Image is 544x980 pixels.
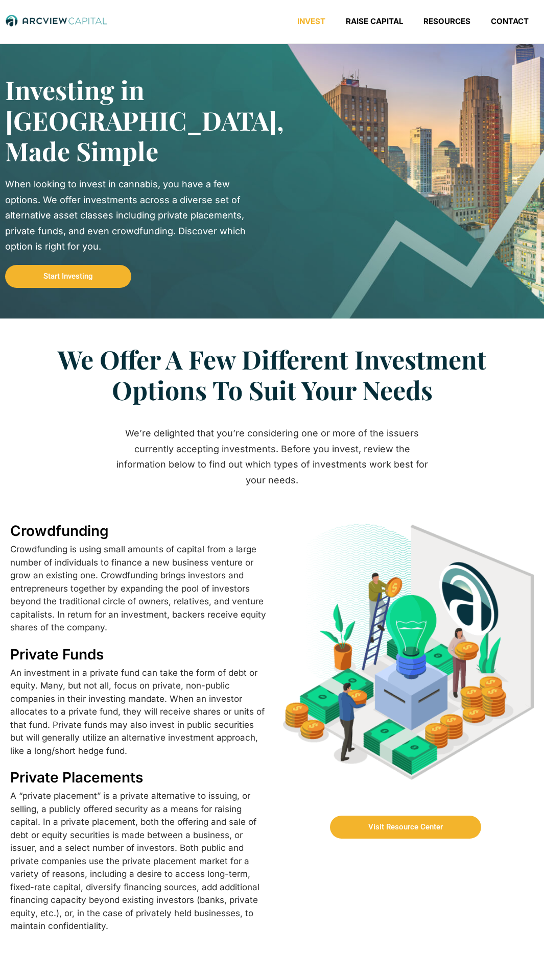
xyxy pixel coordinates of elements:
[5,177,257,255] div: When looking to invest in cannabis, you have a few options. We offer investments across a diverse...
[10,647,267,661] h2: Private Funds
[10,543,267,634] div: Crowdfunding is using small amounts of capital from a large number of individuals to finance a ne...
[368,823,443,831] span: Visit Resource Center
[481,16,539,27] a: Contact
[5,265,131,288] a: Start Investing
[43,273,93,280] span: Start Investing
[330,816,481,839] a: Visit Resource Center
[109,426,436,488] div: We’re delighted that you’re considering one or more of the issuers currently accepting investment...
[336,16,413,27] a: Raise Capital
[10,667,267,758] div: An investment in a private fund can take the form of debt or equity. Many, but not all, focus on ...
[287,16,336,27] a: Invest
[10,524,267,538] h2: Crowdfunding
[22,344,523,405] h2: We Offer A Few Different Investment Options To Suit Your Needs
[10,790,267,933] div: A “private placement” is a private alternative to issuing, or selling, a publicly offered securit...
[5,75,242,166] h2: Investing in [GEOGRAPHIC_DATA], Made Simple
[413,16,481,27] a: Resources
[10,770,267,785] h2: Private Placements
